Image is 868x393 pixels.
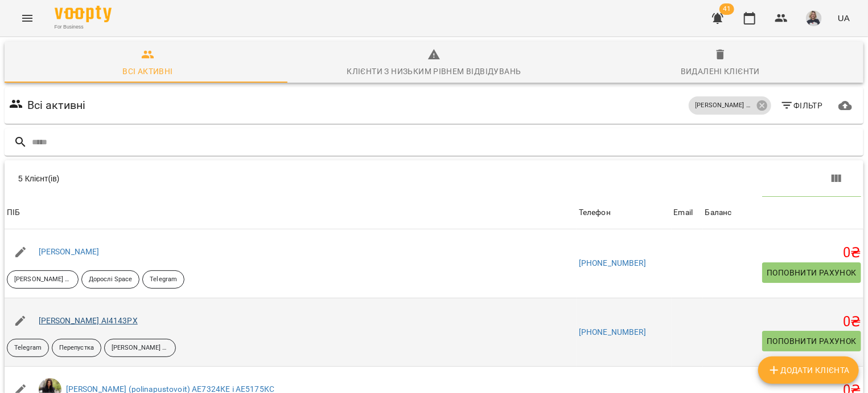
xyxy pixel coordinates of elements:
span: Фільтр [780,99,823,112]
button: Menu [14,5,41,32]
span: For Business [55,23,112,31]
div: [PERSON_NAME] група дорослих СР [689,96,771,115]
p: Telegram [150,275,177,285]
span: UA [838,12,850,24]
div: Table Toolbar [5,160,863,197]
a: [PERSON_NAME] [39,247,100,256]
div: Email [674,206,693,220]
div: Перепустка [52,339,101,357]
div: Телефон [579,206,611,220]
p: [PERSON_NAME] група дорослих СР [696,101,752,111]
div: Всі активні [122,64,172,78]
div: Видалені клієнти [681,64,760,78]
div: Баланс [705,206,732,220]
a: [PERSON_NAME] АІ4143РХ [39,316,138,325]
button: Вигляд колонок [822,165,850,192]
h6: Всі активні [27,96,86,114]
button: Поповнити рахунок [762,331,861,351]
p: [PERSON_NAME] група дорослих СР [14,275,71,285]
div: Telegram [142,270,184,289]
div: Sort [579,206,611,220]
a: [PHONE_NUMBER] [579,258,646,268]
span: Поповнити рахунок [767,334,857,348]
p: Перепустка [59,343,94,353]
div: [PERSON_NAME] група дорослих СР [104,339,176,357]
span: Поповнити рахунок [767,266,857,279]
p: [PERSON_NAME] група дорослих СР [112,343,168,353]
button: UA [833,7,854,29]
div: 5 Клієнт(ів) [18,173,441,184]
span: 41 [719,3,734,15]
span: Додати клієнта [767,363,850,377]
div: Sort [674,206,693,220]
div: Sort [7,206,20,220]
button: Поповнити рахунок [762,262,861,283]
div: Sort [705,206,732,220]
div: Клієнти з низьким рівнем відвідувань [347,64,521,78]
div: [PERSON_NAME] група дорослих СР [7,270,79,289]
h5: 0 ₴ [705,313,861,331]
span: Баланс [705,206,861,220]
img: Voopty Logo [55,6,112,22]
span: ПІБ [7,206,574,220]
button: Додати клієнта [758,356,859,384]
span: Телефон [579,206,669,220]
span: Email [674,206,701,220]
p: Telegram [14,343,42,353]
p: Дорослі Space [89,275,132,285]
button: Фільтр [776,95,828,116]
div: Дорослі Space [81,270,139,289]
a: [PHONE_NUMBER] [579,327,646,337]
h5: 0 ₴ [705,244,861,262]
div: Telegram [7,339,49,357]
img: 60ff81f660890b5dd62a0e88b2ac9d82.jpg [806,10,822,26]
div: ПІБ [7,206,20,220]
